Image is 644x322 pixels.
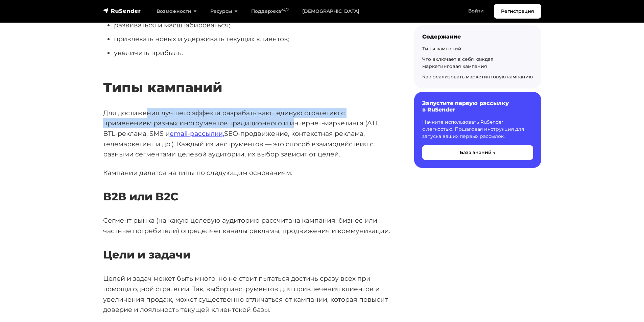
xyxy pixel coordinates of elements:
[281,8,289,12] sup: 24/7
[414,92,541,168] a: Запустите первую рассылку в RuSender Начните использовать RuSender с легкостью. Пошаговая инструк...
[103,168,392,178] p: Кампании делятся на типы по следующим основаниям:
[170,129,224,138] a: email-рассылки,
[103,215,392,236] p: Сегмент рынка (на какую целевую аудиторию рассчитана кампания: бизнес или частные потребители) оп...
[204,4,244,18] a: Ресурсы
[103,248,392,261] h3: Цели и задачи
[114,34,392,44] li: привлекать новых и удерживать текущих клиентов;
[114,20,392,30] li: развиваться и масштабироваться;
[150,4,204,18] a: Возможности
[103,7,141,14] img: RuSender
[422,100,533,113] h6: Запустите первую рассылку в RuSender
[422,145,533,160] button: База знаний →
[295,4,366,18] a: [DEMOGRAPHIC_DATA]
[114,48,392,58] li: увеличить прибыль.
[422,33,533,40] div: Содержание
[422,46,461,52] a: Типы кампаний
[494,4,541,19] a: Регистрация
[422,56,494,69] a: Что включает в себя каждая маркетинговая кампания
[103,190,392,203] h3: B2B или B2C
[103,108,392,160] p: Для достижения лучшего эффекта разрабатывают единую стратегию с применением разных инструментов т...
[103,59,392,96] h2: Типы кампаний
[422,74,533,80] a: Как реализовать маркетинговую кампанию
[103,273,392,315] p: Целей и задач может быть много, но не стоит пытаться достичь сразу всех при помощи одной стратеги...
[422,119,533,140] p: Начните использовать RuSender с легкостью. Пошаговая инструкция для запуска ваших первых рассылок.
[244,4,295,18] a: Поддержка24/7
[461,4,491,18] a: Войти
